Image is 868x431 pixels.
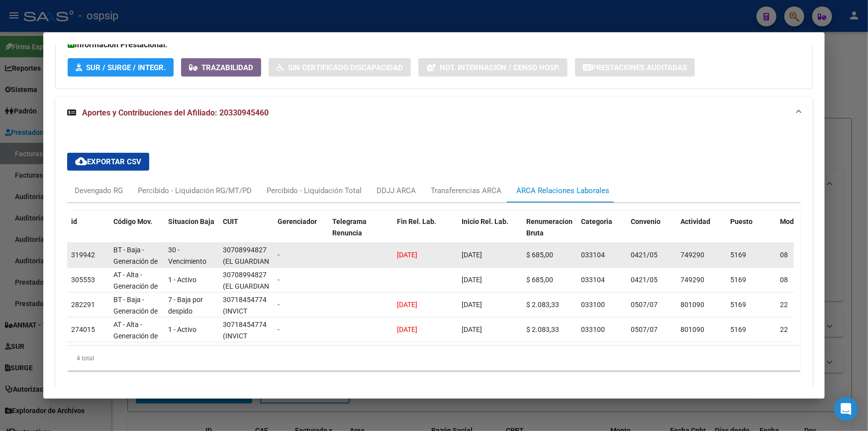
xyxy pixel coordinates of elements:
[581,251,605,259] span: 033104
[113,296,158,326] span: BT - Baja - Generación de Clave
[75,185,123,196] div: Devengado RG
[730,217,753,225] span: Puesto
[581,301,605,309] span: 033100
[109,211,164,255] datatable-header-cell: Código Mov.
[223,319,267,330] div: 30718454774
[526,301,559,309] span: $ 2.083,33
[462,325,482,333] span: [DATE]
[780,276,788,284] span: 08
[75,155,87,167] mat-icon: cloud_download
[71,251,95,259] span: 319942
[516,185,609,196] div: ARCA Relaciones Laborales
[393,211,458,255] datatable-header-cell: Fin Rel. Lab.
[86,63,166,72] span: SUR / SURGE / INTEGR.
[577,211,627,255] datatable-header-cell: Categoria
[201,63,253,72] span: Trazabilidad
[168,217,214,225] span: Situacion Baja
[223,217,238,225] span: CUIT
[462,217,508,225] span: Inicio Rel. Lab.
[431,185,501,196] div: Transferencias ARCA
[526,276,553,284] span: $ 685,00
[168,296,203,315] span: 7 - Baja por despido
[219,211,274,255] datatable-header-cell: CUIT
[730,325,746,333] span: 5169
[71,325,95,333] span: 274015
[223,244,267,256] div: 30708994827
[113,321,158,351] span: AT - Alta - Generación de clave
[67,153,149,171] button: Exportar CSV
[223,282,269,302] span: (EL GUARDIAN SRL)
[71,217,77,225] span: id
[780,301,788,309] span: 22
[274,211,328,255] datatable-header-cell: Gerenciador
[113,217,152,225] span: Código Mov.
[68,39,800,51] h3: Información Prestacional:
[730,251,746,259] span: 5169
[288,63,403,72] span: Sin Certificado Discapacidad
[332,217,367,237] span: Telegrama Renuncia
[397,325,417,333] span: [DATE]
[631,325,658,333] span: 0507/07
[223,269,267,281] div: 30708994827
[269,58,411,77] button: Sin Certificado Discapacidad
[67,346,801,371] div: 4 total
[680,217,710,225] span: Actividad
[278,301,280,309] span: -
[631,301,658,309] span: 0507/07
[377,185,416,196] div: DDJJ ARCA
[278,325,280,333] span: -
[591,63,687,72] span: Prestaciones Auditadas
[680,276,704,284] span: 749290
[462,276,482,284] span: [DATE]
[71,301,95,309] span: 282291
[278,251,280,259] span: -
[138,185,252,196] div: Percibido - Liquidación RG/MT/PD
[462,251,482,259] span: [DATE]
[75,157,141,166] span: Exportar CSV
[631,276,658,284] span: 0421/05
[278,276,280,284] span: -
[676,211,726,255] datatable-header-cell: Actividad
[522,211,577,255] datatable-header-cell: Renumeracion Bruta
[68,58,174,77] button: SUR / SURGE / INTEGR.
[631,251,658,259] span: 0421/05
[631,217,661,225] span: Convenio
[581,276,605,284] span: 033104
[834,397,858,421] div: Open Intercom Messenger
[82,108,269,117] span: Aportes y Contribuciones del Afiliado: 20330945460
[181,58,261,77] button: Trazabilidad
[278,217,317,225] span: Gerenciador
[581,325,605,333] span: 033100
[458,211,522,255] datatable-header-cell: Inicio Rel. Lab.
[780,251,788,259] span: 08
[168,276,196,284] span: 1 - Activo
[627,211,676,255] datatable-header-cell: Convenio
[575,58,695,77] button: Prestaciones Auditadas
[397,251,417,259] span: [DATE]
[526,251,553,259] span: $ 685,00
[397,217,436,225] span: Fin Rel. Lab.
[440,63,560,72] span: Not. Internacion / Censo Hosp.
[267,185,362,196] div: Percibido - Liquidación Total
[780,325,788,333] span: 22
[113,271,158,302] span: AT - Alta - Generación de clave
[55,129,813,395] div: Aportes y Contribuciones del Afiliado: 20330945460
[223,294,267,306] div: 30718454774
[168,246,214,288] span: 30 - Vencimiento de plazo / ART. 250 - LCT
[581,217,612,225] span: Categoria
[526,325,559,333] span: $ 2.083,33
[223,332,268,374] span: (INVICT SECURITY SOLUTIONS S. A.)
[776,211,826,255] datatable-header-cell: Modalidad
[462,301,482,309] span: [DATE]
[680,325,704,333] span: 801090
[168,325,196,333] span: 1 - Activo
[726,211,776,255] datatable-header-cell: Puesto
[397,301,417,309] span: [DATE]
[113,246,158,277] span: BT - Baja - Generación de Clave
[680,251,704,259] span: 749290
[418,58,568,77] button: Not. Internacion / Censo Hosp.
[780,217,814,225] span: Modalidad
[680,301,704,309] span: 801090
[67,211,109,255] datatable-header-cell: id
[730,301,746,309] span: 5169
